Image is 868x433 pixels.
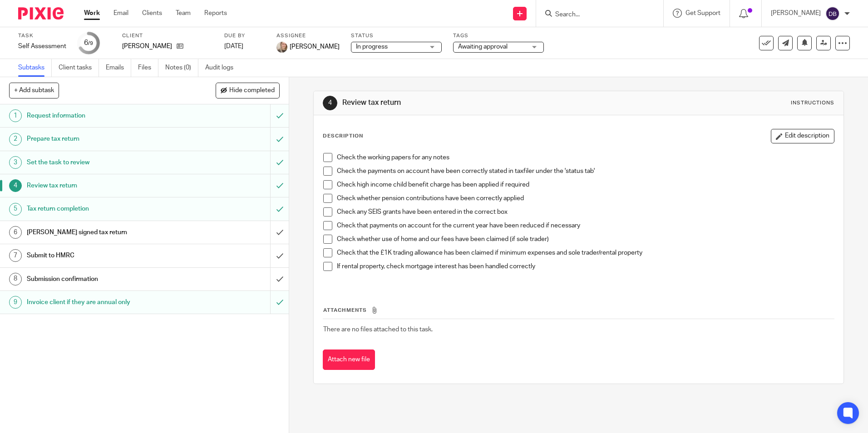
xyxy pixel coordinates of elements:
p: Check that payments on account for the current year have been reduced if necessary [337,221,833,230]
p: Check whether pension contributions have been correctly applied [337,194,833,203]
h1: Tax return completion [27,202,183,216]
h1: [PERSON_NAME] signed tax return [27,226,183,239]
p: Description [323,133,363,140]
p: Check the payments on account have been correctly stated in taxfiler under the 'status tab' [337,167,833,176]
div: 7 [9,249,22,262]
div: 4 [9,179,22,192]
h1: Submission confirmation [27,272,183,286]
h1: Review tax return [342,98,598,108]
p: [PERSON_NAME] [122,42,172,51]
div: 9 [9,296,22,309]
button: Attach new file [323,349,375,370]
span: Get Support [686,10,720,16]
a: Emails [106,59,131,77]
div: 6 [9,226,22,239]
span: Awaiting approval [458,44,508,50]
h1: Request information [27,109,183,123]
div: 6 [84,38,93,48]
label: Task [18,32,66,39]
h1: Submit to HMRC [27,249,183,262]
h1: Invoice client if they are annual only [27,295,183,309]
span: There are no files attached to this task. [323,326,433,333]
button: + Add subtask [9,83,59,98]
h1: Review tax return [27,179,183,192]
div: 8 [9,273,22,285]
div: 1 [9,109,22,122]
span: Hide completed [229,87,275,94]
div: Instructions [791,99,834,107]
p: Check high income child benefit charge has been applied if required [337,180,833,189]
p: Check any SEIS grants have been entered in the correct box [337,207,833,216]
p: Check the working papers for any notes [337,153,833,162]
a: Work [84,9,100,18]
a: Client tasks [59,59,99,77]
label: Tags [453,32,544,39]
h1: Prepare tax return [27,132,183,146]
p: If rental property, check mortgage interest has been handled correctly [337,262,833,271]
button: Hide completed [216,83,280,98]
small: /9 [88,41,93,46]
a: Team [176,9,191,18]
button: Edit description [771,129,834,143]
div: 4 [323,96,337,110]
label: Due by [224,32,265,39]
p: Check whether use of home and our fees have been claimed (if sole trader) [337,235,833,244]
h1: Set the task to review [27,156,183,169]
div: Self Assessment [18,42,66,51]
label: Status [351,32,442,39]
label: Assignee [276,32,340,39]
img: svg%3E [825,6,840,21]
a: Audit logs [205,59,240,77]
span: [DATE] [224,43,243,49]
label: Client [122,32,213,39]
img: Pixie [18,7,64,20]
p: Check that the £1K trading allowance has been claimed if minimum expenses and sole trader/rental ... [337,248,833,257]
a: Notes (0) [165,59,198,77]
div: 2 [9,133,22,146]
div: 3 [9,156,22,169]
span: In progress [356,44,388,50]
a: Reports [204,9,227,18]
a: Clients [142,9,162,18]
a: Subtasks [18,59,52,77]
img: IMG_7594.jpg [276,42,287,53]
input: Search [554,11,636,19]
p: [PERSON_NAME] [771,9,821,18]
a: Files [138,59,158,77]
div: 5 [9,203,22,216]
span: [PERSON_NAME] [290,42,340,51]
span: Attachments [323,308,367,313]
a: Email [113,9,128,18]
